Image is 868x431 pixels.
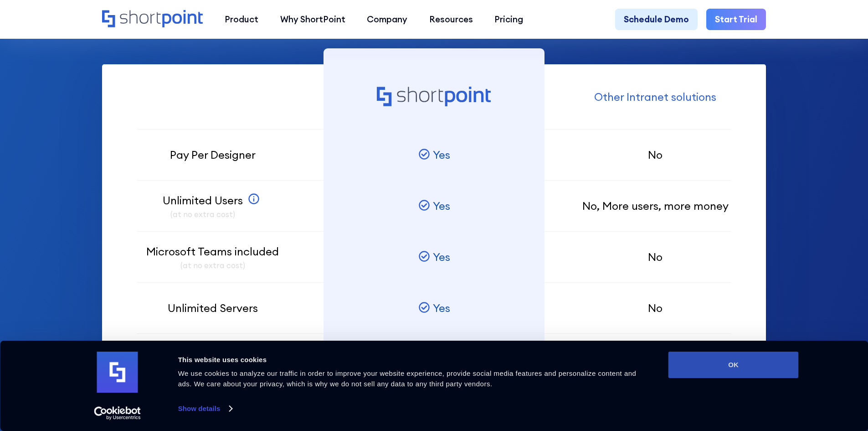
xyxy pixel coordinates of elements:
p: Unlimited Servers [168,300,258,317]
div: Resources [429,13,473,26]
a: Why ShortPoint [269,9,356,31]
a: Schedule Demo [615,9,698,31]
a: Pricing [484,9,534,31]
span: (at no extra cost) [146,260,279,271]
a: Unlimited Users(at no extra cost) [163,192,262,220]
div: Pricing [494,13,523,26]
div: Product [225,13,258,26]
a: Start Trial [706,9,766,31]
p: No [648,300,663,317]
span: We use cookies to analyze our traffic in order to improve your website experience, provide social... [178,369,637,388]
img: logo [97,352,138,393]
a: Company [356,9,418,31]
p: Pay Per Designer [170,147,256,163]
div: Why ShortPoint [280,13,345,26]
p: Yes [433,198,450,214]
p: No [648,249,663,265]
p: No [648,147,663,163]
p: Microsoft Teams included [146,244,279,271]
p: Yes [433,147,450,163]
a: Product [214,9,269,31]
a: Home [102,10,203,29]
a: Resources [418,9,484,31]
a: Usercentrics Cookiebot - opens in a new window [77,406,157,420]
p: Yes [433,300,450,317]
div: Company [367,13,407,26]
a: Show details [178,402,232,415]
span: , More users, more money [597,199,729,213]
div: This website uses cookies [178,354,648,365]
span: (at no extra cost) [163,208,243,220]
p: Other Intranet solutions [594,89,716,105]
p: Unlimited Users [163,192,243,220]
button: OK [668,352,799,378]
p: No [582,198,729,214]
p: Yes [433,249,450,265]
